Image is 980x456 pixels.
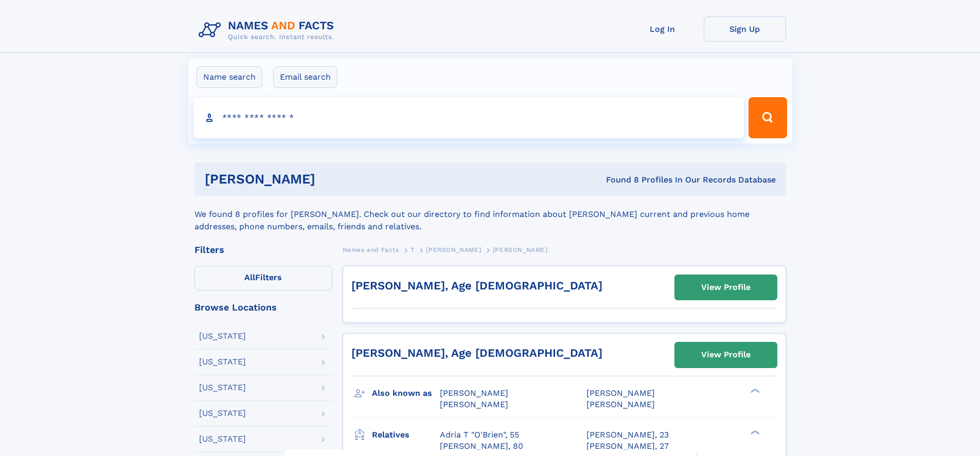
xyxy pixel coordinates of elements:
div: Browse Locations [194,303,332,312]
span: T [411,246,415,253]
a: Log In [621,16,704,42]
a: [PERSON_NAME], Age [DEMOGRAPHIC_DATA] [351,279,602,292]
a: Adria T "O'Brien", 55 [440,429,519,441]
img: Logo Names and Facts [194,16,343,44]
span: [PERSON_NAME] [440,388,508,398]
a: View Profile [675,275,777,300]
span: [PERSON_NAME] [426,246,481,253]
span: [PERSON_NAME] [586,399,655,409]
a: Names and Facts [343,243,399,256]
a: Sign Up [704,16,786,42]
div: View Profile [701,276,751,299]
h1: [PERSON_NAME] [205,173,461,186]
a: [PERSON_NAME], 80 [440,441,523,452]
a: [PERSON_NAME], 23 [586,429,669,441]
span: [PERSON_NAME] [493,246,548,253]
label: Email search [273,66,337,88]
h3: Also known as [372,385,440,402]
div: View Profile [701,343,751,367]
div: ❯ [748,387,760,394]
div: Filters [194,245,332,254]
div: [US_STATE] [199,358,246,366]
div: [US_STATE] [199,384,246,392]
button: Search Button [749,97,787,138]
div: [US_STATE] [199,409,246,417]
span: [PERSON_NAME] [586,388,655,398]
div: ❯ [748,429,760,435]
input: search input [193,97,744,138]
span: [PERSON_NAME] [440,399,508,409]
div: [US_STATE] [199,332,246,340]
h3: Relatives [372,426,440,444]
div: [US_STATE] [199,435,246,443]
span: All [244,272,255,282]
div: Found 8 Profiles In Our Records Database [460,174,776,186]
a: [PERSON_NAME], Age [DEMOGRAPHIC_DATA] [351,346,602,359]
a: [PERSON_NAME], 27 [586,441,669,452]
label: Filters [194,266,332,290]
label: Name search [197,66,262,88]
a: [PERSON_NAME] [426,243,481,256]
a: View Profile [675,342,777,367]
a: T [411,243,415,256]
div: We found 8 profiles for [PERSON_NAME]. Check out our directory to find information about [PERSON_... [194,196,786,233]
